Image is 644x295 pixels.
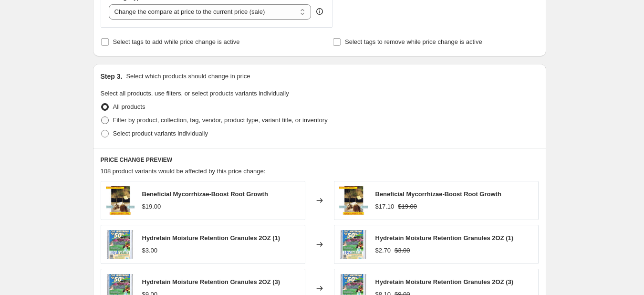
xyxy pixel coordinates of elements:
[339,230,368,259] img: hydretain_80x.jpg
[375,202,395,211] div: $17.10
[375,234,514,242] span: Hydretain Moisture Retention Granules 2OZ (1)
[395,246,410,255] strike: $3.00
[101,90,289,97] span: Select all products, use filters, or select products variants individually
[101,72,123,81] h2: Step 3.
[113,130,208,137] span: Select product variants individually
[113,38,240,45] span: Select tags to add while price change is active
[142,190,268,198] span: Beneficial Mycorrhizae-Boost Root Growth
[113,103,145,110] span: All products
[142,278,280,285] span: Hydretain Moisture Retention Granules 2OZ (3)
[375,246,391,255] div: $2.70
[106,186,135,215] img: 4d0aa1_db7ecfb52aba4441b84894ee64575c54_mv2_80x.jpg
[113,116,328,124] span: Filter by product, collection, tag, vendor, product type, variant title, or inventory
[142,246,158,255] div: $3.00
[126,72,250,81] p: Select which products should change in price
[315,7,324,16] div: help
[375,278,514,285] span: Hydretain Moisture Retention Granules 2OZ (3)
[398,202,417,211] strike: $19.00
[375,190,501,198] span: Beneficial Mycorrhizae-Boost Root Growth
[106,230,135,259] img: hydretain_80x.jpg
[345,38,482,45] span: Select tags to remove while price change is active
[142,234,280,242] span: Hydretain Moisture Retention Granules 2OZ (1)
[339,186,368,215] img: 4d0aa1_db7ecfb52aba4441b84894ee64575c54_mv2_80x.jpg
[142,202,161,211] div: $19.00
[101,156,539,164] h6: PRICE CHANGE PREVIEW
[101,168,266,175] span: 108 product variants would be affected by this price change:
